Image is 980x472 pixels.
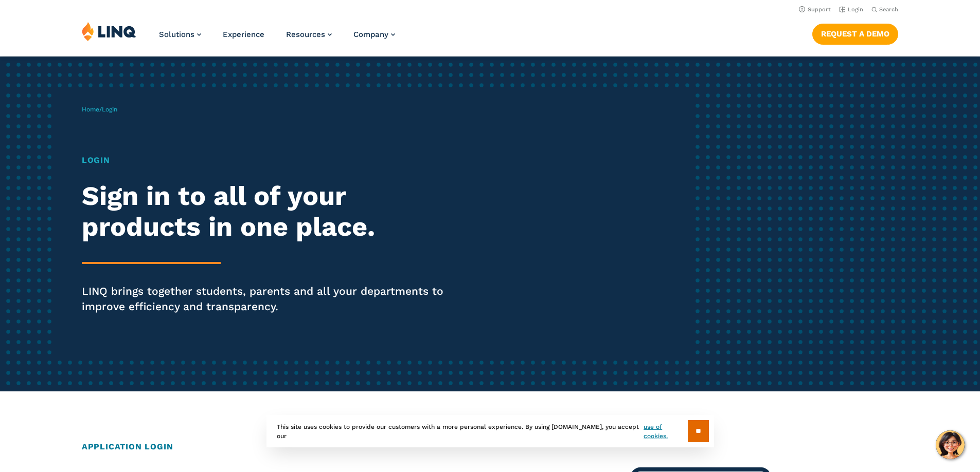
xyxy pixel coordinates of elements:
a: use of cookies. [644,422,687,441]
nav: Button Navigation [812,22,898,44]
a: Solutions [159,30,201,39]
span: Company [353,30,388,39]
p: LINQ brings together students, parents and all your departments to improve efficiency and transpa... [82,284,459,314]
span: Solutions [159,30,194,39]
h1: Login [82,154,459,166]
button: Hello, have a question? Let’s chat. [936,430,965,459]
span: Search [879,6,898,13]
a: Home [82,106,99,113]
span: Login [102,106,117,113]
a: Support [799,6,831,13]
div: This site uses cookies to provide our customers with a more personal experience. By using [DOMAIN... [266,415,714,447]
a: Login [839,6,863,13]
a: Company [353,30,395,39]
a: Request a Demo [812,24,898,44]
img: LINQ | K‑12 Software [82,22,136,41]
span: Resources [286,30,325,39]
nav: Primary Navigation [159,22,395,55]
button: Open Search Bar [871,6,898,13]
span: / [82,106,117,113]
h2: Sign in to all of your products in one place. [82,181,459,242]
a: Experience [223,30,264,39]
a: Resources [286,30,332,39]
